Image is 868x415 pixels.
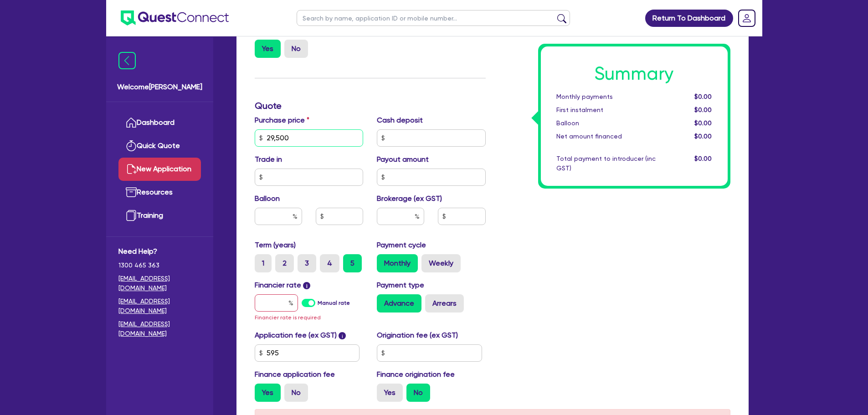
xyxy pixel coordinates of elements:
[377,154,429,165] label: Payout amount
[255,254,272,272] label: 1
[377,384,403,402] label: Yes
[118,181,201,204] a: Resources
[297,10,570,26] input: Search by name, application ID or mobile number...
[318,299,350,307] label: Manual rate
[694,119,712,127] span: $0.00
[255,100,486,111] h3: Quote
[694,133,712,140] span: $0.00
[377,280,424,291] label: Payment type
[425,294,464,313] label: Arrears
[118,319,201,338] a: [EMAIL_ADDRESS][DOMAIN_NAME]
[694,93,712,100] span: $0.00
[284,384,308,402] label: No
[377,330,458,341] label: Origination fee (ex GST)
[126,164,137,174] img: new-application
[377,115,423,126] label: Cash deposit
[406,384,430,402] label: No
[550,92,663,102] div: Monthly payments
[550,105,663,115] div: First instalment
[255,40,281,58] label: Yes
[118,204,201,227] a: Training
[118,274,201,293] a: [EMAIL_ADDRESS][DOMAIN_NAME]
[255,280,311,291] label: Financier rate
[118,111,201,134] a: Dashboard
[303,282,310,289] span: i
[255,369,335,380] label: Finance application fee
[117,82,202,92] span: Welcome [PERSON_NAME]
[694,155,712,162] span: $0.00
[377,369,455,380] label: Finance origination fee
[255,330,337,341] label: Application fee (ex GST)
[377,294,421,313] label: Advance
[118,246,201,257] span: Need Help?
[298,254,316,272] label: 3
[118,52,136,69] img: icon-menu-close
[118,297,201,316] a: [EMAIL_ADDRESS][DOMAIN_NAME]
[339,332,346,339] span: i
[694,106,712,113] span: $0.00
[118,261,201,270] span: 1300 465 363
[284,40,308,58] label: No
[255,154,282,165] label: Trade in
[735,6,759,30] a: Dropdown toggle
[550,154,663,173] div: Total payment to introducer (inc GST)
[255,384,281,402] label: Yes
[126,187,137,198] img: resources
[275,254,294,272] label: 2
[126,140,137,151] img: quick-quote
[118,158,201,181] a: New Application
[255,193,280,204] label: Balloon
[126,210,137,221] img: training
[377,193,442,204] label: Brokerage (ex GST)
[645,10,733,27] a: Return To Dashboard
[343,254,362,272] label: 5
[320,254,339,272] label: 4
[121,10,229,26] img: quest-connect-logo-blue
[255,314,321,321] span: Financier rate is required
[377,254,418,272] label: Monthly
[255,115,309,126] label: Purchase price
[255,240,296,251] label: Term (years)
[550,118,663,128] div: Balloon
[377,240,426,251] label: Payment cycle
[550,132,663,141] div: Net amount financed
[421,254,461,272] label: Weekly
[118,134,201,158] a: Quick Quote
[556,63,712,85] h1: Summary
